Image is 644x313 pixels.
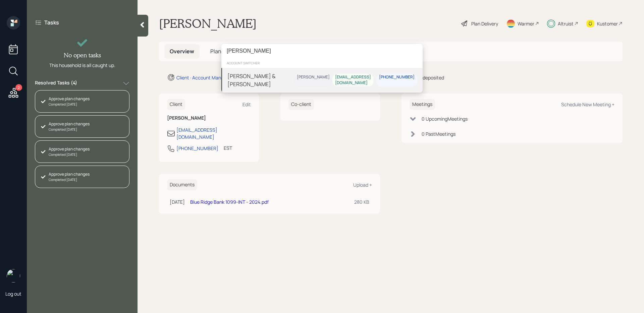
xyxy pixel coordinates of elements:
div: [PERSON_NAME] [297,74,330,80]
div: [EMAIL_ADDRESS][DOMAIN_NAME] [335,74,371,86]
input: Type a command or search… [221,44,423,58]
div: [PHONE_NUMBER] [379,74,415,80]
div: [PERSON_NAME] & [PERSON_NAME] [227,72,294,88]
div: account switcher [221,58,423,68]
